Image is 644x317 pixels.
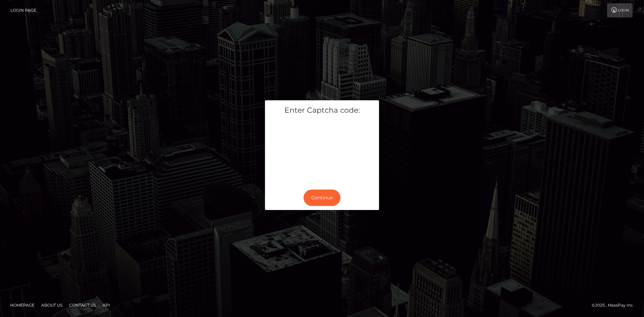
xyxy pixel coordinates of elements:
[100,300,113,310] a: API
[10,3,36,17] a: Login Page
[270,120,374,180] iframe: mtcaptcha
[39,300,65,310] a: About Us
[66,300,99,310] a: Contact Us
[607,3,633,17] a: Login
[270,105,374,116] h5: Enter Captcha code:
[7,300,37,310] a: Homepage
[304,190,340,206] button: Continue
[592,302,639,309] div: © 2025 , MassPay Inc.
